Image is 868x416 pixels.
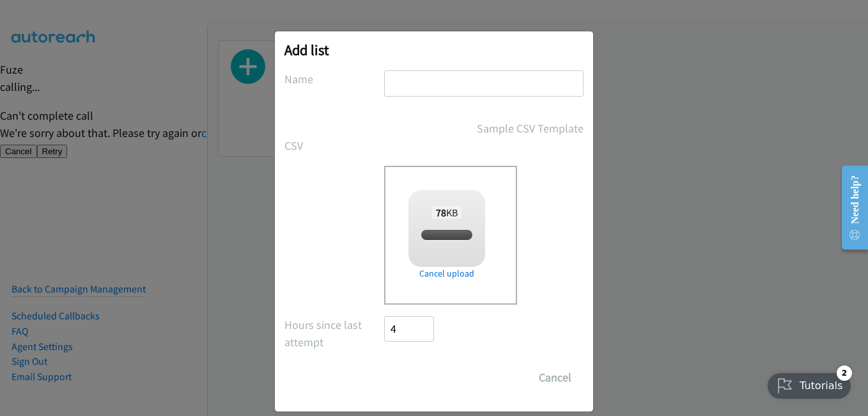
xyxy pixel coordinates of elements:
[477,120,584,137] a: Sample CSV Template
[527,365,584,390] button: Cancel
[284,137,384,154] label: CSV
[436,206,446,219] strong: 78
[432,206,462,219] span: KB
[760,360,858,406] iframe: Checklist
[284,41,584,59] h2: Add list
[831,157,868,259] iframe: Resource Center
[284,70,384,88] label: Name
[425,229,468,241] span: split_2.csv
[284,316,384,351] label: Hours since last attempt
[408,267,485,280] a: Cancel upload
